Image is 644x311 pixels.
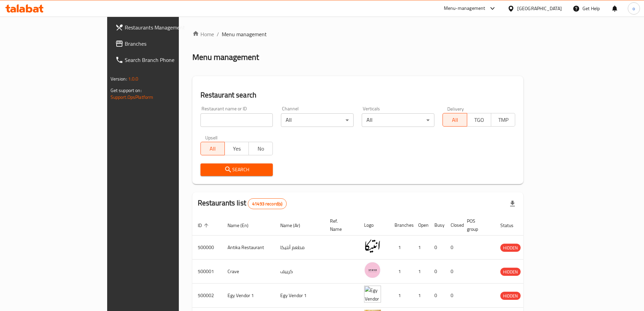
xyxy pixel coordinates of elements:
td: 1 [413,236,429,260]
button: TMP [491,113,515,127]
span: Yes [228,144,246,154]
img: Antika Restaurant [364,238,381,254]
button: Yes [224,142,249,155]
td: 0 [445,284,461,308]
span: Ref. Name [330,217,351,233]
div: All [281,113,354,127]
span: Search Branch Phone [125,56,209,64]
td: 0 [445,260,461,284]
div: Menu-management [444,4,485,13]
label: Delivery [447,106,464,111]
div: HIDDEN [500,244,521,252]
td: 0 [429,236,445,260]
td: مطعم أنتيكا [275,236,325,260]
span: Get support on: [111,86,142,95]
span: HIDDEN [500,292,521,300]
div: [GEOGRAPHIC_DATA] [517,5,562,12]
span: TGO [470,115,488,125]
span: Version: [111,74,127,83]
div: All [362,113,434,127]
img: Egy Vendor 1 [364,286,381,303]
button: All [443,113,467,127]
span: o [633,5,635,12]
td: 1 [413,260,429,284]
button: TGO [467,113,491,127]
td: 1 [389,284,413,308]
td: 1 [389,260,413,284]
h2: Restaurants list [198,198,287,209]
td: 0 [429,284,445,308]
div: HIDDEN [500,268,521,276]
td: 0 [429,260,445,284]
button: Search [200,163,273,176]
span: HIDDEN [500,244,521,252]
td: Egy Vendor 1 [222,284,275,308]
td: 0 [445,236,461,260]
span: ID [198,221,211,229]
div: Export file [504,196,521,212]
span: Restaurants Management [125,23,209,31]
th: Busy [429,215,445,236]
span: Status [500,221,522,229]
span: HIDDEN [500,268,521,276]
span: 1.0.0 [128,74,139,83]
span: Search [206,165,268,174]
a: Search Branch Phone [110,52,215,68]
span: Name (Ar) [280,221,309,229]
div: Total records count [248,198,287,209]
td: Antika Restaurant [222,236,275,260]
a: Support.OpsPlatform [111,93,153,102]
li: / [217,30,219,38]
td: كرييف [275,260,325,284]
span: POS group [467,217,487,233]
button: No [248,142,273,155]
td: 1 [413,284,429,308]
span: TMP [494,115,512,125]
th: Closed [445,215,461,236]
span: No [252,144,270,154]
a: Branches [110,36,215,52]
span: 41493 record(s) [248,201,286,207]
span: All [204,144,222,154]
span: All [446,115,464,125]
a: Restaurants Management [110,19,215,36]
label: Upsell [205,135,218,140]
td: Crave [222,260,275,284]
span: Name (En) [228,221,257,229]
h2: Restaurant search [200,90,516,100]
h2: Menu management [192,52,259,63]
div: HIDDEN [500,292,521,300]
th: Logo [359,215,389,236]
th: Branches [389,215,413,236]
img: Crave [364,262,381,279]
th: Open [413,215,429,236]
span: Menu management [222,30,267,38]
span: Branches [125,40,209,48]
button: All [200,142,225,155]
input: Search for restaurant name or ID.. [200,113,273,127]
td: 1 [389,236,413,260]
td: Egy Vendor 1 [275,284,325,308]
nav: breadcrumb [192,30,524,38]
